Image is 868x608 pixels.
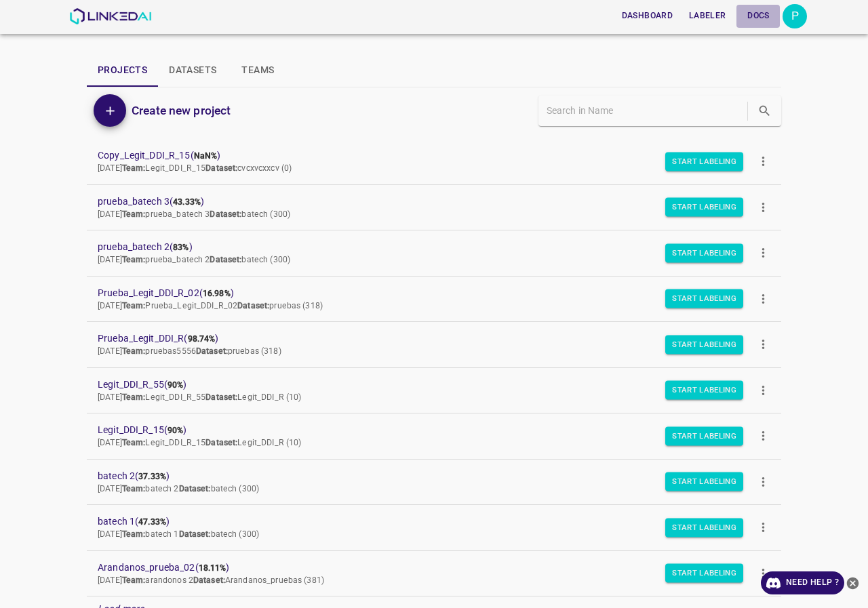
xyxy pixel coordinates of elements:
[751,97,778,125] button: search
[98,346,281,356] span: [DATE] pruebas5556 pruebas (318)
[98,561,749,575] span: Arandanos_prueba_02 ( )
[87,185,781,230] a: prueba_batech 3(43.33%)[DATE]Team:prueba_batech 3Dataset:batech (300)
[122,163,146,173] b: Team:
[98,423,749,437] span: Legit_DDI_R_15 ( )
[98,195,749,209] span: prueba_batech 3 ( )
[87,230,781,276] a: prueba_batech 2(83%)[DATE]Team:prueba_batech 2Dataset:batech (300)
[748,421,778,451] button: more
[193,575,225,585] b: Dataset:
[98,438,301,447] span: [DATE] Legit_DDI_R_15 Legit_DDI_R (10)
[122,255,146,264] b: Team:
[87,277,781,322] a: Prueba_Legit_DDI_R_02(16.98%)[DATE]Team:Prueba_Legit_DDI_R_02Dataset:pruebas (318)
[122,575,146,585] b: Team:
[122,392,146,402] b: Team:
[665,472,743,491] button: Start Labeling
[210,255,241,264] b: Dataset:
[665,381,743,400] button: Start Labeling
[94,94,126,127] button: Add
[237,301,269,310] b: Dataset:
[87,551,781,596] a: Arandanos_prueba_02(18.11%)[DATE]Team:arandonos 2Dataset:Arandanos_pruebas (381)
[614,2,681,30] a: Dashboard
[179,484,211,493] b: Dataset:
[547,101,745,121] input: Search in Name
[748,329,778,360] button: more
[98,575,324,585] span: [DATE] arandonos 2 Arandanos_pruebas (381)
[98,148,749,163] span: Copy_Legit_DDI_R_15 ( )
[748,283,778,314] button: more
[665,564,743,583] button: Start Labeling
[98,286,749,300] span: Prueba_Legit_DDI_R_02 ( )
[188,334,216,344] b: 98.74%
[665,198,743,217] button: Start Labeling
[87,460,781,505] a: batech 2(37.33%)[DATE]Team:batech 2Dataset:batech (300)
[681,2,734,30] a: Labeler
[173,197,201,207] b: 43.33%
[203,289,231,298] b: 16.98%
[87,322,781,367] a: Prueba_Legit_DDI_R(98.74%)[DATE]Team:pruebas5556Dataset:pruebas (318)
[748,375,778,405] button: more
[665,518,743,537] button: Start Labeling
[665,335,743,354] button: Start Labeling
[87,139,781,184] a: Copy_Legit_DDI_R_15(NaN%)[DATE]Team:Legit_DDI_R_15Dataset:cvcxvcxxcv (0)
[87,54,158,87] button: Projects
[210,209,241,219] b: Dataset:
[665,152,743,171] button: Start Labeling
[616,5,678,27] button: Dashboard
[167,380,183,390] b: 90%
[167,426,183,435] b: 90%
[734,2,783,30] a: Docs
[98,529,259,539] span: [DATE] batech 1 batech (300)
[205,163,237,173] b: Dataset:
[98,378,749,392] span: Legit_DDI_R_55 ( )
[196,346,228,356] b: Dataset:
[98,392,301,402] span: [DATE] Legit_DDI_R_55 Legit_DDI_R (10)
[126,101,231,120] a: Create new project
[122,484,146,493] b: Team:
[761,571,844,594] a: Need Help ?
[173,243,189,252] b: 83%
[122,301,146,310] b: Team:
[132,101,231,120] h6: Create new project
[748,512,778,543] button: more
[194,151,218,161] b: NaN%
[665,289,743,308] button: Start Labeling
[122,438,146,447] b: Team:
[138,472,166,481] b: 37.33%
[665,243,743,262] button: Start Labeling
[783,4,807,28] div: P
[748,558,778,588] button: more
[736,5,780,27] button: Docs
[98,163,292,173] span: [DATE] Legit_DDI_R_15 cvcxvcxxcv (0)
[684,5,731,27] button: Labeler
[98,484,259,493] span: [DATE] batech 2 batech (300)
[98,514,749,529] span: batech 1 ( )
[98,331,749,346] span: Prueba_Legit_DDI_R ( )
[179,529,211,539] b: Dataset:
[87,368,781,413] a: Legit_DDI_R_55(90%)[DATE]Team:Legit_DDI_R_55Dataset:Legit_DDI_R (10)
[783,4,807,28] button: Open settings
[122,346,146,356] b: Team:
[98,240,749,254] span: prueba_batech 2 ( )
[665,426,743,445] button: Start Labeling
[158,54,227,87] button: Datasets
[69,8,151,24] img: LinkedAI
[199,563,226,573] b: 18.11%
[227,54,288,87] button: Teams
[844,571,861,594] button: close-help
[205,438,237,447] b: Dataset:
[98,301,323,310] span: [DATE] Prueba_Legit_DDI_R_02 pruebas (318)
[205,392,237,402] b: Dataset:
[87,505,781,550] a: batech 1(47.33%)[DATE]Team:batech 1Dataset:batech (300)
[122,209,146,219] b: Team:
[98,209,290,219] span: [DATE] prueba_batech 3 batech (300)
[748,466,778,497] button: more
[748,238,778,268] button: more
[122,529,146,539] b: Team:
[748,192,778,222] button: more
[87,413,781,459] a: Legit_DDI_R_15(90%)[DATE]Team:Legit_DDI_R_15Dataset:Legit_DDI_R (10)
[138,517,166,527] b: 47.33%
[98,469,749,483] span: batech 2 ( )
[98,255,290,264] span: [DATE] prueba_batech 2 batech (300)
[748,146,778,177] button: more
